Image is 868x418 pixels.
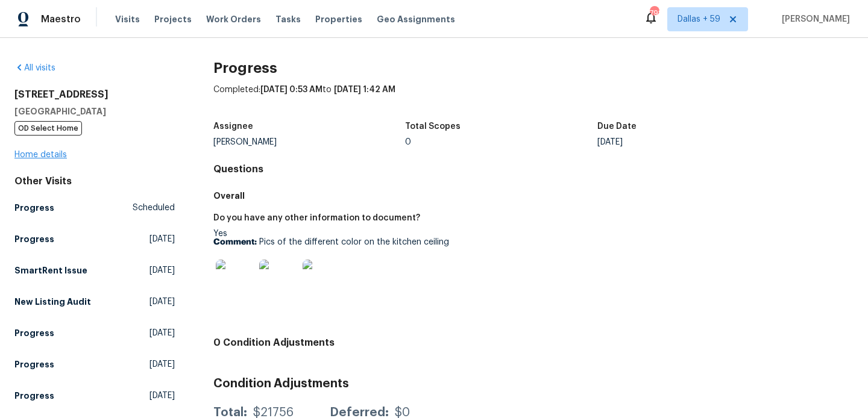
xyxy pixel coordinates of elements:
span: Dallas + 59 [678,13,720,25]
div: [PERSON_NAME] [213,138,406,146]
h2: Progress [213,62,854,74]
h3: Condition Adjustments [213,378,854,390]
span: Projects [154,13,192,25]
span: [DATE] [149,327,175,339]
h5: Progress [14,202,54,214]
span: Tasks [275,15,301,23]
a: Progress[DATE] [14,228,175,250]
h5: Overall [213,190,854,202]
b: Comment: [213,238,257,246]
h5: Progress [14,358,54,370]
h5: Progress [14,390,54,402]
h4: 0 Condition Adjustments [213,337,854,349]
h5: New Listing Audit [14,296,91,308]
a: ProgressScheduled [14,197,175,219]
span: [DATE] [149,264,175,276]
span: [DATE] [149,296,175,308]
span: Maestro [41,13,81,25]
p: Pics of the different color on the kitchen ceiling [213,238,524,246]
span: Visits [115,13,140,25]
span: Geo Assignments [377,13,455,25]
h5: [GEOGRAPHIC_DATA] [14,105,175,117]
a: SmartRent Issue[DATE] [14,260,175,281]
span: [DATE] [149,390,175,402]
a: New Listing Audit[DATE] [14,291,175,313]
div: Other Visits [14,175,175,187]
a: Progress[DATE] [14,354,175,375]
span: Work Orders [206,13,261,25]
span: [DATE] [149,233,175,245]
h5: Do you have any other information to document? [213,214,420,222]
h4: Questions [213,163,854,175]
div: Yes [213,229,524,305]
span: Scheduled [133,202,175,214]
h5: Progress [14,233,54,245]
span: [DATE] 1:42 AM [334,86,395,94]
a: Progress[DATE] [14,322,175,344]
a: Progress[DATE] [14,385,175,407]
div: Completed: to [213,84,854,115]
div: 792 [650,7,658,19]
a: Home details [14,151,67,159]
div: [DATE] [597,138,790,146]
span: [DATE] 0:53 AM [260,86,322,94]
h5: Total Scopes [405,122,461,131]
h5: Assignee [213,122,253,131]
h2: [STREET_ADDRESS] [14,89,175,101]
h5: Due Date [597,122,637,131]
span: [DATE] [149,358,175,370]
h5: SmartRent Issue [14,264,87,276]
a: All visits [14,64,55,72]
span: Properties [315,13,362,25]
div: 0 [405,138,597,146]
span: OD Select Home [14,121,82,136]
span: [PERSON_NAME] [777,13,850,25]
h5: Progress [14,327,54,339]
